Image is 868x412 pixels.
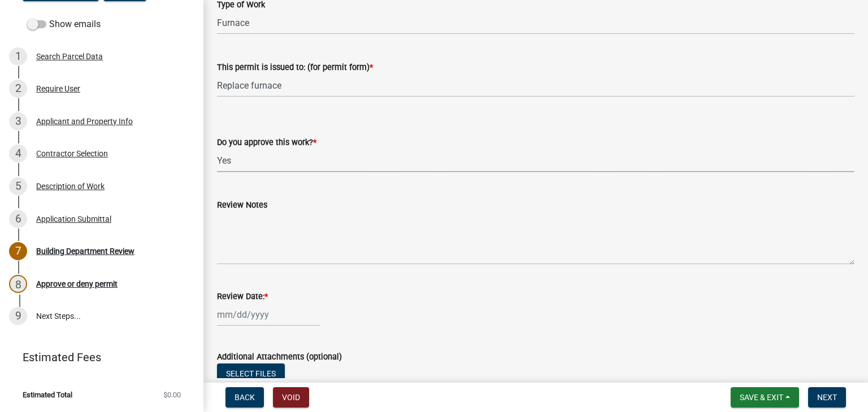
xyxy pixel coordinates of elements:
span: $0.00 [163,391,181,398]
div: 4 [9,144,27,163]
label: Review Date: [217,293,268,301]
div: 9 [9,307,27,325]
label: Show emails [27,17,101,31]
div: Description of Work [36,182,105,190]
button: Save & Exit [731,387,799,407]
span: Back [235,393,255,402]
label: Type of Work [217,1,265,9]
label: Additional Attachments (optional) [217,353,342,361]
label: Do you approve this work? [217,139,316,147]
button: Back [225,387,264,407]
span: Next [817,393,837,402]
div: 3 [9,112,27,130]
div: Application Submittal [36,215,111,223]
button: Select files [217,363,285,384]
div: 5 [9,177,27,195]
div: 1 [9,47,27,65]
input: mm/dd/yyyy [217,303,320,326]
label: This permit is issued to: (for permit form) [217,64,373,72]
div: 8 [9,275,27,293]
div: Contractor Selection [36,150,108,157]
div: 2 [9,80,27,98]
label: Review Notes [217,201,267,209]
div: Require User [36,85,80,93]
a: Estimated Fees [9,346,185,369]
div: Search Parcel Data [36,52,103,60]
span: Save & Exit [740,393,783,402]
button: Next [808,387,846,407]
div: 7 [9,242,27,260]
div: Applicant and Property Info [36,117,133,125]
div: Building Department Review [36,247,134,255]
div: Approve or deny permit [36,280,118,288]
span: Estimated Total [23,391,72,398]
div: 6 [9,210,27,228]
button: Void [273,387,309,407]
